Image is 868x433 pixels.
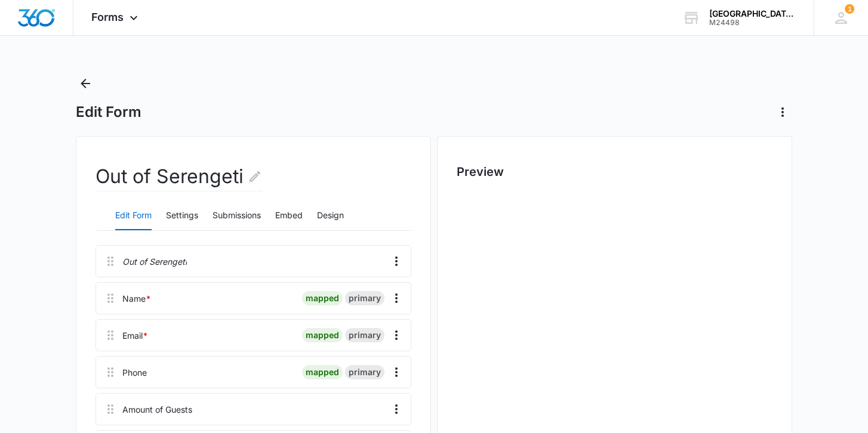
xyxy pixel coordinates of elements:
button: Overflow Menu [387,289,406,308]
h2: Preview [457,163,772,181]
button: Settings [166,202,198,230]
h2: Out of Serengeti [96,162,262,191]
div: primary [345,365,384,379]
button: Embed [275,202,303,230]
div: primary [345,291,384,305]
div: Phone [122,366,147,379]
div: Email [122,329,148,342]
span: 1 [845,4,854,14]
div: mapped [302,328,343,342]
button: Overflow Menu [387,363,406,382]
button: Edit Form Name [248,162,262,191]
div: account id [709,18,796,27]
div: primary [345,328,384,342]
div: Amount of Guests [122,403,192,416]
button: Edit Form [115,202,152,230]
button: Submissions [213,202,261,230]
span: Forms [91,11,124,23]
div: Name [122,292,151,305]
div: mapped [302,291,343,305]
button: Overflow Menu [387,252,406,271]
button: Overflow Menu [387,400,406,419]
div: account name [709,9,796,18]
div: notifications count [845,4,854,14]
button: Back [76,74,95,93]
button: Overflow Menu [387,326,406,345]
button: Design [317,202,344,230]
p: Out of Serengeti [122,255,187,268]
h1: Edit Form [76,103,141,121]
button: Actions [773,103,792,122]
div: mapped [302,365,343,379]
